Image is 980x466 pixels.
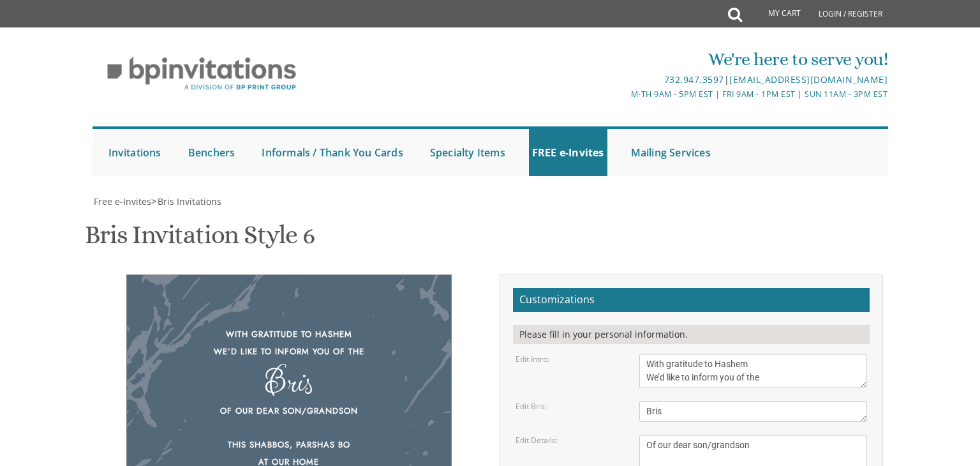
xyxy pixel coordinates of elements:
a: Bris Invitations [156,195,221,207]
div: Please fill in your personal information. [513,325,870,344]
span: Bris Invitations [158,195,221,207]
a: Invitations [105,129,165,176]
a: FREE e-Invites [529,129,607,176]
a: Informals / Thank You Cards [258,129,406,176]
h2: Customizations [513,288,870,312]
label: Edit Intro: [516,354,549,365]
a: [EMAIL_ADDRESS][DOMAIN_NAME] [729,73,887,86]
span: Free e-Invites [94,195,151,207]
span: > [151,195,221,207]
a: My Cart [741,1,810,27]
a: Benchers [185,129,239,176]
img: BP Invitation Loft [93,47,311,100]
h1: Bris Invitation Style 6 [85,221,314,259]
textarea: With gratitude to Hashem We’d like to inform you of the [639,354,868,388]
a: 732.947.3597 [664,73,724,86]
div: Bris [152,373,426,390]
div: M-Th 9am - 5pm EST | Fri 9am - 1pm EST | Sun 11am - 3pm EST [358,87,887,101]
a: Specialty Items [427,129,509,176]
iframe: chat widget [901,386,980,447]
label: Edit Bris: [516,401,547,412]
label: Edit Details: [516,435,558,446]
div: With gratitude to Hashem We’d like to inform you of the [152,326,426,360]
div: | [358,72,887,87]
a: Mailing Services [628,129,714,176]
a: Free e-Invites [93,195,151,207]
div: We're here to serve you! [358,47,887,72]
textarea: Bris [639,401,868,422]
